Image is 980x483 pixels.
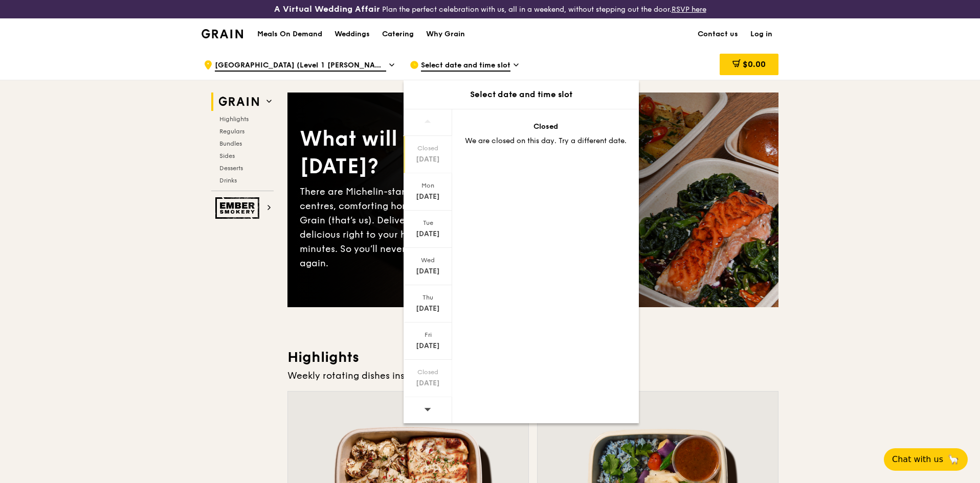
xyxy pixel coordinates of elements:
span: Select date and time slot [421,60,510,72]
div: [DATE] [405,341,451,351]
img: Grain [202,29,243,38]
h3: Highlights [287,348,778,366]
a: Why Grain [420,19,471,50]
button: Chat with us🦙 [884,448,968,471]
div: Closed [464,122,627,132]
h3: A Virtual Wedding Affair [274,4,380,14]
span: Desserts [219,165,243,172]
a: Log in [744,19,778,50]
div: Tue [405,219,451,227]
div: Fri [405,331,451,339]
div: We are closed on this day. Try a different date. [464,136,627,146]
span: Highlights [219,116,249,123]
a: Weddings [328,19,376,50]
img: Ember Smokery web logo [215,197,262,219]
div: [DATE] [405,266,451,277]
a: RSVP here [672,5,706,14]
div: Select date and time slot [404,88,639,101]
span: $0.00 [743,59,766,69]
span: [GEOGRAPHIC_DATA] (Level 1 [PERSON_NAME] block drop-off point) [215,60,386,72]
span: Drinks [219,177,237,184]
span: Bundles [219,140,242,147]
div: [DATE] [405,192,451,202]
div: Mon [405,181,451,190]
div: Weddings [335,19,370,50]
div: What will you eat [DATE]? [300,125,533,180]
div: Why Grain [426,19,465,50]
span: Regulars [219,128,244,135]
a: Contact us [692,19,744,50]
div: [DATE] [405,304,451,314]
div: Weekly rotating dishes inspired by flavours from around the world. [287,369,778,383]
div: [DATE] [405,229,451,239]
span: Sides [219,152,235,159]
img: Grain web logo [215,93,262,111]
div: [DATE] [405,154,451,165]
div: Thu [405,293,451,302]
div: Plan the perfect celebration with us, all in a weekend, without stepping out the door. [195,4,785,14]
div: There are Michelin-star restaurants, hawker centres, comforting home-cooked classics… and Grain (... [300,185,533,270]
div: Wed [405,256,451,264]
span: Chat with us [892,453,943,466]
div: Catering [382,19,414,50]
span: 🦙 [947,453,960,466]
div: Closed [405,368,451,376]
a: Catering [376,19,420,50]
div: [DATE] [405,378,451,388]
a: GrainGrain [202,18,243,49]
h1: Meals On Demand [257,29,322,39]
div: Closed [405,144,451,152]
